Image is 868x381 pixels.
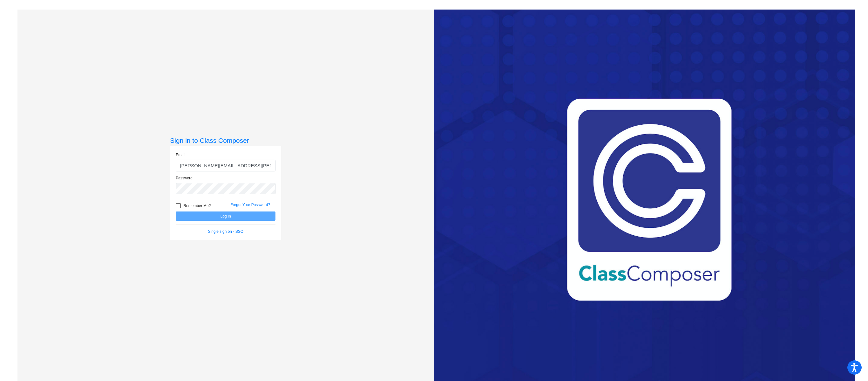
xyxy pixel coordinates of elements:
h3: Sign in to Class Composer [170,136,281,144]
a: Forgot Your Password? [230,203,270,207]
label: Password [176,175,193,181]
button: Log In [176,211,275,221]
a: Single sign on - SSO [208,229,243,234]
label: Email [176,152,185,158]
span: Remember Me? [183,202,211,210]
